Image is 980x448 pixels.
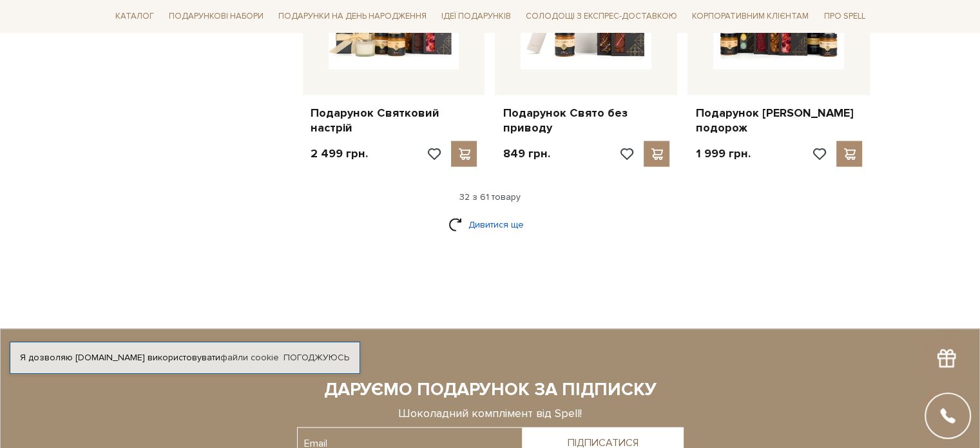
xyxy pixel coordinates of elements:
div: Я дозволяю [DOMAIN_NAME] використовувати [10,352,360,364]
span: Про Spell [818,6,870,26]
a: Солодощі з експрес-доставкою [521,5,682,27]
a: Подарунок [PERSON_NAME] подорож [695,106,862,136]
span: Подарунки на День народження [273,6,432,26]
div: 32 з 61 товару [105,191,876,203]
a: Погоджуюсь [283,352,349,364]
span: Ідеї подарунків [436,6,516,26]
span: Подарункові набори [164,6,269,26]
p: 2 499 грн. [311,146,368,161]
a: Подарунок Святковий настрій [311,106,477,136]
span: Каталог [110,6,159,26]
a: Дивитися ще [448,213,532,236]
a: Корпоративним клієнтам [687,5,814,27]
a: файли cookie [220,352,279,363]
p: 849 грн. [503,146,550,161]
p: 1 999 грн. [695,146,750,161]
a: Подарунок Свято без приводу [503,106,669,136]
